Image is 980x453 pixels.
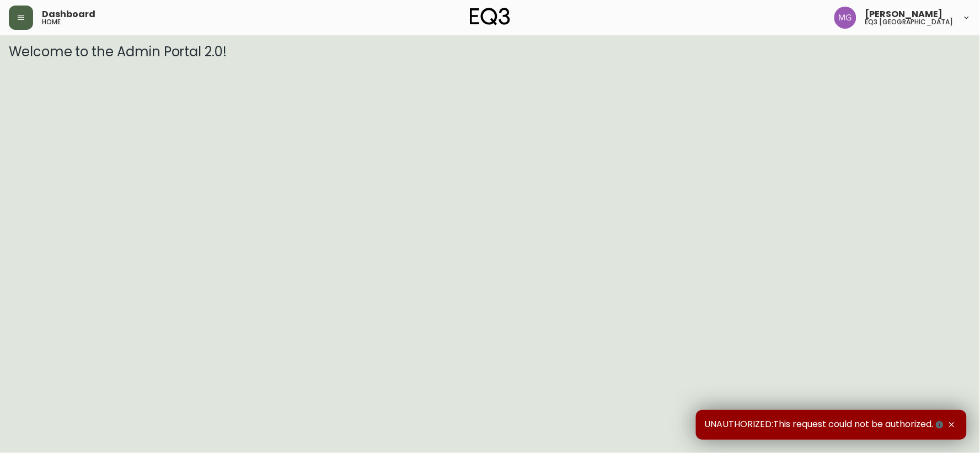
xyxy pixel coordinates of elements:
h5: home [42,19,61,25]
img: logo [470,8,511,25]
span: Dashboard [42,10,95,19]
h3: Welcome to the Admin Portal 2.0! [9,44,971,60]
img: de8837be2a95cd31bb7c9ae23fe16153 [834,7,856,29]
h5: eq3 [GEOGRAPHIC_DATA] [865,19,954,25]
span: UNAUTHORIZED:This request could not be authorized. [705,419,946,431]
span: [PERSON_NAME] [865,10,943,19]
